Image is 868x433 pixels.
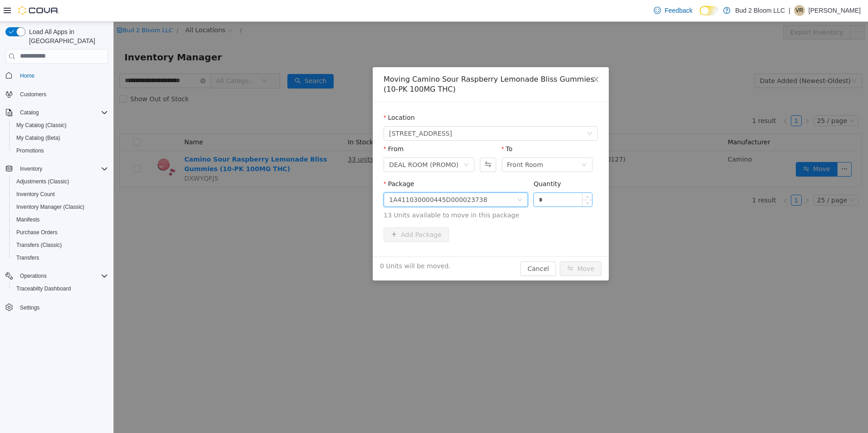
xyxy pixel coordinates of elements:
[16,147,44,154] span: Promotions
[270,206,335,220] button: icon: plusAdd Package
[16,134,60,142] span: My Catalog (Beta)
[9,251,112,264] button: Transfers
[16,229,58,236] span: Purchase Orders
[13,214,108,225] span: Manifests
[13,133,64,143] a: My Catalog (Beta)
[13,133,108,143] span: My Catalog (Beta)
[13,176,73,187] a: Adjustments (Classic)
[13,176,108,187] span: Adjustments (Classic)
[20,91,46,98] span: Customers
[20,72,35,79] span: Home
[276,105,339,118] span: 123 Ledgewood Ave
[468,140,473,147] i: icon: down
[404,175,409,182] i: icon: down
[16,163,46,174] button: Inventory
[472,173,475,177] i: icon: up
[5,65,108,338] nav: Complex example
[13,240,108,251] span: Transfers (Classic)
[16,203,84,211] span: Inventory Manager (Classic)
[789,5,790,16] p: |
[25,27,108,45] span: Load All Apps in [GEOGRAPHIC_DATA]
[16,271,50,281] button: Operations
[276,171,374,185] div: 1A411030000445D000023738
[13,227,108,238] span: Purchase Orders
[270,92,301,99] label: Location
[16,301,108,313] span: Settings
[665,6,692,15] span: Feedback
[16,107,42,118] button: Catalog
[735,5,785,16] p: Bud 2 Bloom LLC
[20,109,39,116] span: Catalog
[13,252,108,263] span: Transfers
[13,283,74,294] a: Traceabilty Dashboard
[13,214,43,225] a: Manifests
[9,188,112,201] button: Inventory Count
[9,119,112,132] button: My Catalog (Classic)
[2,300,112,314] button: Settings
[16,70,108,81] span: Home
[16,191,55,198] span: Inventory Count
[9,213,112,226] button: Manifests
[9,175,112,188] button: Adjustments (Classic)
[13,202,88,212] a: Inventory Manager (Classic)
[270,158,301,166] label: Package
[2,270,112,282] button: Operations
[20,304,39,311] span: Settings
[794,5,805,16] div: Valerie Richards
[16,302,43,313] a: Settings
[16,285,71,292] span: Traceabilty Dashboard
[2,162,112,175] button: Inventory
[270,53,484,73] div: Moving Camino Sour Raspberry Lemonade Bliss Gummies (10-PK 100MG THC)
[700,15,700,16] span: Dark Mode
[2,69,112,82] button: Home
[16,178,69,185] span: Adjustments (Classic)
[16,241,62,249] span: Transfers (Classic)
[9,144,112,157] button: Promotions
[20,165,42,172] span: Inventory
[469,171,478,178] span: Increase Value
[9,132,112,144] button: My Catalog (Beta)
[266,240,337,249] span: 0 Units will be moved.
[16,122,67,129] span: My Catalog (Classic)
[469,178,478,185] span: Decrease Value
[479,54,486,61] i: icon: close
[13,145,108,156] span: Promotions
[9,226,112,239] button: Purchase Orders
[420,171,478,185] input: Quantity
[420,158,448,166] label: Quantity
[13,283,108,294] span: Traceabilty Dashboard
[394,136,430,150] div: Front Room
[16,70,38,81] a: Home
[407,240,443,254] button: Cancel
[16,89,108,100] span: Customers
[16,163,108,174] span: Inventory
[270,123,290,131] label: From
[13,145,48,156] a: Promotions
[9,282,112,295] button: Traceabilty Dashboard
[388,123,399,131] label: To
[270,189,484,198] span: 13 Units available to move in this package
[16,271,108,281] span: Operations
[276,136,345,150] div: DEAL ROOM (PROMO)
[650,1,696,20] a: Feedback
[13,120,70,131] a: My Catalog (Classic)
[366,136,382,150] button: Swap
[796,5,804,16] span: VR
[472,180,475,183] i: icon: down
[20,272,47,280] span: Operations
[13,189,108,200] span: Inventory Count
[16,216,39,223] span: Manifests
[9,201,112,213] button: Inventory Manager (Classic)
[446,240,488,254] button: icon: swapMove
[350,140,355,147] i: icon: down
[700,6,719,15] input: Dark Mode
[13,120,108,131] span: My Catalog (Classic)
[470,45,495,71] button: Close
[16,89,50,100] a: Customers
[2,106,112,119] button: Catalog
[16,254,39,261] span: Transfers
[9,239,112,251] button: Transfers (Classic)
[16,107,108,118] span: Catalog
[13,202,108,212] span: Inventory Manager (Classic)
[18,6,59,15] img: Cova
